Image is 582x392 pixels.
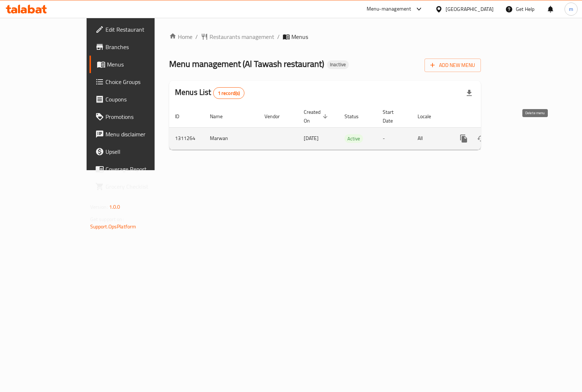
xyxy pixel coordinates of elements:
[90,222,136,231] a: Support.OpsPlatform
[264,112,289,121] span: Vendor
[461,84,478,102] div: Export file
[210,32,274,41] span: Restaurants management
[105,182,178,191] span: Grocery Checklist
[412,127,449,149] td: All
[175,112,189,121] span: ID
[105,112,178,121] span: Promotions
[175,87,244,99] h2: Menus List
[105,147,178,156] span: Upsell
[383,108,403,125] span: Start Date
[455,130,473,147] button: more
[214,90,244,97] span: 1 record(s)
[89,125,184,143] a: Menu disclaimer
[89,108,184,125] a: Promotions
[204,127,259,149] td: Marwan
[201,32,274,41] a: Restaurants management
[89,73,184,91] a: Choice Groups
[344,135,363,143] span: Active
[418,112,441,121] span: Locale
[89,178,184,195] a: Grocery Checklist
[195,32,198,41] li: /
[291,32,308,41] span: Menus
[569,5,573,13] span: m
[89,38,184,56] a: Branches
[344,112,368,121] span: Status
[213,87,245,99] div: Total records count
[89,160,184,178] a: Coverage Report
[424,59,481,72] button: Add New Menu
[304,133,319,143] span: [DATE]
[107,60,178,69] span: Menus
[327,61,349,68] span: Inactive
[89,56,184,73] a: Menus
[105,43,178,51] span: Branches
[105,25,178,34] span: Edit Restaurant
[449,105,531,128] th: Actions
[90,202,108,212] span: Version:
[304,108,330,125] span: Created On
[90,215,124,224] span: Get support on:
[430,61,475,70] span: Add New Menu
[169,56,324,72] span: Menu management ( Al Tawash restaurant )
[327,60,349,69] div: Inactive
[89,143,184,160] a: Upsell
[89,21,184,38] a: Edit Restaurant
[105,77,178,86] span: Choice Groups
[367,5,411,13] div: Menu-management
[105,165,178,173] span: Coverage Report
[210,112,232,121] span: Name
[169,32,481,41] nav: breadcrumb
[105,95,178,104] span: Coupons
[169,105,531,150] table: enhanced table
[377,127,412,149] td: -
[105,130,178,139] span: Menu disclaimer
[169,127,204,149] td: 1311264
[277,32,280,41] li: /
[109,202,120,212] span: 1.0.0
[446,5,494,13] div: [GEOGRAPHIC_DATA]
[89,91,184,108] a: Coupons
